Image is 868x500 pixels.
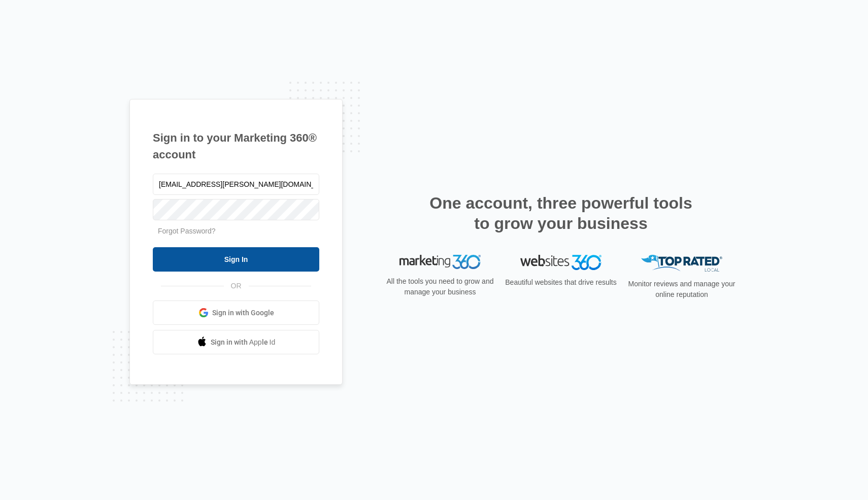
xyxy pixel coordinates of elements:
[153,301,319,325] a: Sign in with Google
[504,277,618,288] p: Beautiful websites that drive results
[426,193,695,234] h2: One account, three powerful tools to grow your business
[383,276,497,297] p: All the tools you need to grow and manage your business
[641,255,722,272] img: Top Rated Local
[153,129,319,163] h1: Sign in to your Marketing 360® account
[158,227,216,235] a: Forgot Password?
[224,281,249,291] span: OR
[153,330,319,354] a: Sign in with Apple Id
[211,337,276,348] span: Sign in with Apple Id
[153,174,319,195] input: Email
[399,255,481,269] img: Marketing 360
[520,255,602,270] img: Websites 360
[153,247,319,272] input: Sign In
[212,308,274,318] span: Sign in with Google
[625,279,739,300] p: Monitor reviews and manage your online reputation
